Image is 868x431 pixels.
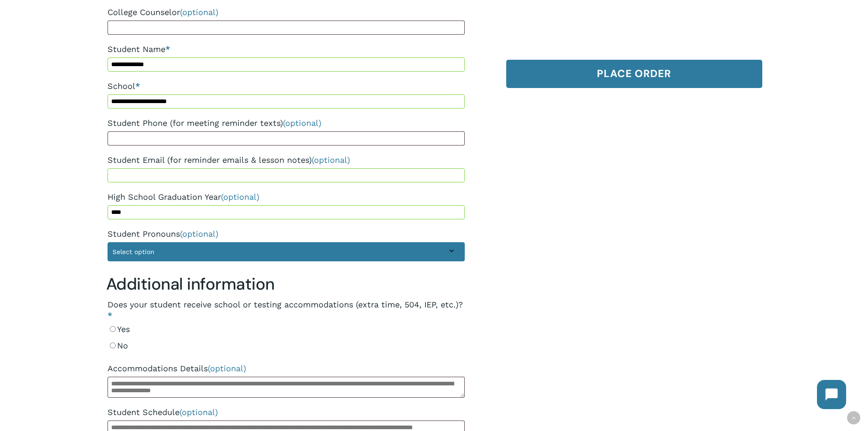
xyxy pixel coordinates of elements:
span: (optional) [208,363,246,373]
input: Yes [110,326,116,332]
button: Place order [506,60,762,88]
label: High School Graduation Year [108,189,465,205]
iframe: Chatbot [808,371,855,418]
label: Accommodations Details [108,360,465,377]
span: (optional) [312,155,350,165]
span: (optional) [180,229,218,239]
span: (optional) [283,118,321,128]
span: (optional) [221,192,259,202]
label: Student Email (for reminder emails & lesson notes) [108,152,465,168]
label: Student Schedule [108,404,465,421]
label: Student Phone (for meeting reminder texts) [108,115,465,131]
label: College Counselor [108,4,465,21]
legend: Does your student receive school or testing accommodations (extra time, 504, IEP, etc.)? [108,299,465,321]
h3: Additional information [106,274,466,295]
input: No [110,343,116,348]
label: Student Name [108,41,465,57]
label: Student Pronouns [108,226,465,242]
span: (optional) [180,7,218,17]
label: School [108,78,465,94]
label: No [108,338,465,354]
span: Select option [113,248,154,255]
span: (optional) [180,407,218,417]
label: Yes [108,321,465,338]
abbr: required [108,311,112,320]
